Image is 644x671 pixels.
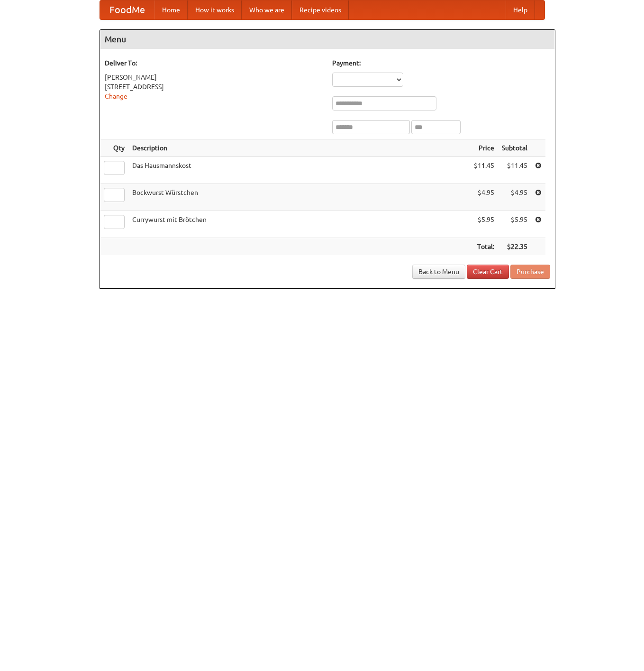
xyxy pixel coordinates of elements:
[470,211,498,238] td: $5.95
[242,0,292,19] a: Who we are
[470,139,498,157] th: Price
[470,238,498,256] th: Total:
[467,265,509,279] a: Clear Cart
[470,184,498,211] td: $4.95
[498,211,531,238] td: $5.95
[128,139,470,157] th: Description
[510,265,550,279] button: Purchase
[154,0,188,19] a: Home
[332,58,550,68] h5: Payment:
[128,157,470,184] td: Das Hausmannskost
[105,92,127,100] a: Change
[470,157,498,184] td: $11.45
[292,0,349,19] a: Recipe videos
[498,139,531,157] th: Subtotal
[188,0,242,19] a: How it works
[498,238,531,256] th: $22.35
[100,139,128,157] th: Qty
[128,184,470,211] td: Bockwurst Würstchen
[105,73,323,82] div: [PERSON_NAME]
[498,157,531,184] td: $11.45
[412,265,465,279] a: Back to Menu
[105,82,323,92] div: [STREET_ADDRESS]
[100,0,154,19] a: FoodMe
[128,211,470,238] td: Currywurst mit Brötchen
[498,184,531,211] td: $4.95
[100,30,555,49] h4: Menu
[105,58,323,68] h5: Deliver To:
[506,0,535,19] a: Help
